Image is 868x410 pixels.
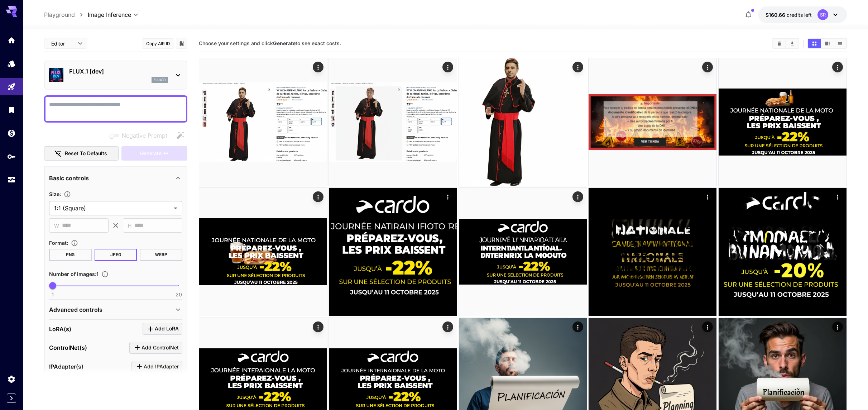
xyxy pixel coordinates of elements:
span: 1 [52,291,54,298]
div: Actions [572,62,583,72]
div: Actions [443,321,454,332]
button: Expand sidebar [7,394,16,403]
span: W [54,221,59,230]
button: Copy AIR ID [142,38,174,49]
button: Adjust the dimensions of the generated image by specifying its width and height in pixels, or sel... [61,191,74,198]
button: Click to add IPAdapter [131,361,182,373]
a: Playground [44,10,75,19]
div: Actions [832,321,843,332]
span: Add ControlNet [142,343,179,352]
span: $160.66 [766,12,787,18]
button: Show media in video view [821,39,834,48]
span: H [128,221,131,230]
div: Advanced controls [49,301,182,318]
img: 9k= [199,58,327,186]
div: SR [817,9,828,20]
div: Playground [7,82,16,91]
div: Settings [7,375,16,383]
button: PNG [49,249,92,261]
img: 2Q== [719,188,847,316]
button: Choose the file format for the output image. [68,239,81,247]
img: wNyqP3pag07PwAAAABJRU5ErkJggg== [719,58,847,186]
img: 9k= [459,58,587,186]
div: FLUX.1 [dev]flux1d [49,64,182,86]
nav: breadcrumb [44,10,88,19]
div: Actions [702,191,713,202]
div: Actions [572,191,583,202]
button: Specify how many images to generate in a single request. Each image generation will be charged se... [99,271,111,278]
div: Actions [572,321,583,332]
div: Actions [443,62,454,72]
button: WEBP [140,249,182,261]
span: credits left [787,12,812,18]
button: Reset to defaults [44,146,119,161]
span: Size : [49,191,61,197]
img: Z [329,58,457,186]
div: Models [7,59,16,68]
span: Add LoRA [155,324,179,333]
button: Show media in list view [834,39,846,48]
p: IPAdapter(s) [49,362,83,371]
span: Editor [51,40,73,47]
div: Wallet [7,129,16,138]
button: Clear All [773,39,786,48]
span: 1:1 (Square) [54,204,171,213]
div: Library [7,105,16,114]
img: VYRebwOXAAAAABJRU5ErkJggg== [459,188,587,316]
img: 8fjmylZykrCKMAAAAASUVORK5CYII= [329,188,457,316]
p: Advanced controls [49,305,102,314]
p: ControlNet(s) [49,343,87,352]
button: Show media in grid view [808,39,821,48]
span: Add IPAdapter [144,362,179,371]
button: JPEG [95,249,137,261]
div: Actions [313,321,323,332]
div: Actions [702,62,713,72]
span: Format : [49,240,68,246]
button: Click to add ControlNet [129,342,182,354]
div: Clear AllDownload All [772,38,799,49]
span: Choose your settings and click to see exact costs. [199,40,341,46]
div: Basic controls [49,170,182,187]
div: Actions [832,191,843,202]
div: $160.66377 [766,11,812,19]
div: Actions [313,62,323,72]
p: Basic controls [49,174,89,182]
span: Number of images : 1 [49,271,99,277]
p: LoRA(s) [49,325,71,333]
p: flux1d [154,77,166,82]
span: Negative Prompt [122,131,167,140]
p: FLUX.1 [dev] [69,67,168,76]
button: Add to library [178,39,185,48]
div: Show media in grid viewShow media in video viewShow media in list view [807,38,847,49]
div: API Keys [7,152,16,161]
span: Negative prompts are not compatible with the selected model. [107,131,173,140]
div: Actions [443,191,454,202]
button: Click to add LoRA [143,323,182,335]
span: 20 [176,291,182,298]
div: Actions [832,62,843,72]
img: 4FDGYPdG+MQAAAABJRU5ErkJggg== [589,188,716,316]
div: Actions [702,321,713,332]
button: $160.66377SR [758,6,847,23]
div: Home [7,36,16,45]
div: Actions [313,191,323,202]
b: Generate [273,40,296,46]
img: Z [589,58,716,186]
div: Usage [7,175,16,184]
img: 1yyPigcAAAAASUVORK5CYII= [199,188,327,316]
button: Download All [786,39,799,48]
span: Image Inference [88,10,131,19]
